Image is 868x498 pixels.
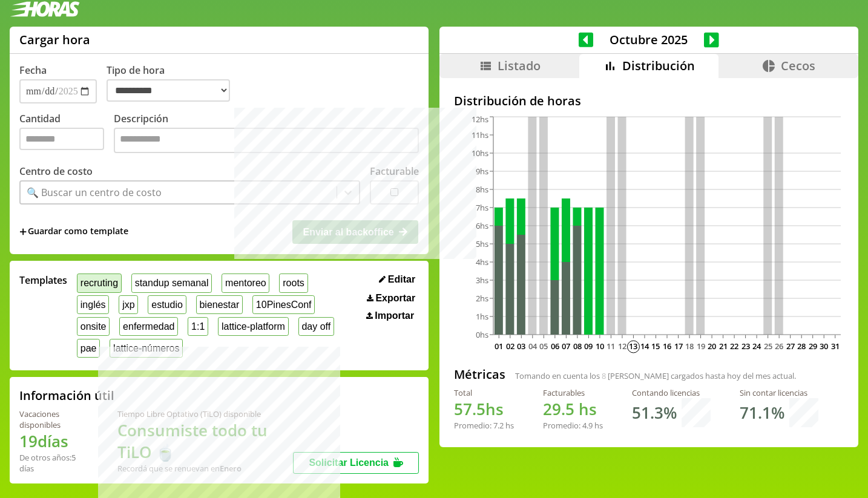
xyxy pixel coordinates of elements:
[114,128,419,153] textarea: Descripción
[632,387,711,398] div: Contando licencias
[293,452,419,474] button: Solicitar Licencia
[476,293,488,304] tspan: 2hs
[797,341,806,352] text: 28
[454,398,485,420] span: 57.5
[696,341,705,352] text: 19
[476,202,488,213] tspan: 7hs
[741,341,749,352] text: 23
[593,31,704,48] span: Octubre 2025
[472,129,488,140] tspan: 11hs
[19,165,93,178] label: Centro de costo
[375,293,415,304] span: Exportar
[252,295,315,314] button: 10PinesConf
[19,452,88,474] div: De otros años: 5 días
[279,274,307,292] button: roots
[107,79,230,102] select: Tipo de hora
[476,257,488,267] tspan: 4hs
[640,341,649,352] text: 14
[476,311,488,322] tspan: 1hs
[454,93,844,109] h2: Distribución de horas
[19,225,27,238] span: +
[476,220,488,231] tspan: 6hs
[820,341,828,352] text: 30
[77,339,100,358] button: pae
[506,341,515,352] text: 02
[119,317,178,336] button: enfermedad
[543,420,603,431] div: Promedio: hs
[388,274,415,285] span: Editar
[309,457,389,468] span: Solicitar Licencia
[117,408,294,419] div: Tiempo Libre Optativo (TiLO) disponible
[454,366,505,382] h2: Métricas
[148,295,186,314] button: estudio
[786,341,794,352] text: 27
[77,317,110,336] button: onsite
[573,341,582,352] text: 08
[618,341,626,352] text: 12
[363,292,419,304] button: Exportar
[584,341,593,352] text: 09
[19,31,90,48] h1: Cargar hora
[493,420,504,431] span: 7.2
[117,419,294,463] h1: Consumiste todo tu TiLO 🍵
[708,341,716,352] text: 20
[454,420,514,431] div: Promedio: hs
[77,295,109,314] button: inglés
[454,387,514,398] div: Total
[19,387,114,404] h2: Información útil
[117,463,294,474] div: Recordá que se renuevan en
[476,238,488,249] tspan: 5hs
[517,341,525,352] text: 03
[218,317,289,336] button: lattice-platform
[651,341,660,352] text: 15
[674,341,682,352] text: 17
[539,341,548,352] text: 05
[375,310,414,321] span: Importar
[685,341,694,352] text: 18
[596,341,604,352] text: 10
[19,430,88,452] h1: 19 días
[543,387,603,398] div: Facturables
[131,274,212,292] button: standup semanal
[476,184,488,195] tspan: 8hs
[740,402,784,424] h1: 71.1 %
[775,341,783,352] text: 26
[498,57,541,74] span: Listado
[543,398,603,420] h1: hs
[119,295,138,314] button: jxp
[632,402,677,424] h1: 51.3 %
[602,370,606,381] span: 8
[730,341,738,352] text: 22
[114,112,419,156] label: Descripción
[107,64,240,103] label: Tipo de hora
[562,341,570,352] text: 07
[472,114,488,125] tspan: 12hs
[19,112,114,156] label: Cantidad
[663,341,671,352] text: 16
[298,317,334,336] button: day off
[77,274,122,292] button: recruting
[495,341,503,352] text: 01
[582,420,593,431] span: 4.9
[515,370,796,381] span: Tomando en cuenta los [PERSON_NAME] cargados hasta hoy del mes actual.
[375,274,419,286] button: Editar
[19,274,67,287] span: Templates
[809,341,817,352] text: 29
[454,398,514,420] h1: hs
[10,1,80,17] img: logotipo
[607,341,615,352] text: 11
[370,165,419,178] label: Facturable
[763,341,772,352] text: 25
[740,387,818,398] div: Sin contar licencias
[196,295,243,314] button: bienestar
[476,275,488,286] tspan: 3hs
[622,57,695,74] span: Distribución
[551,341,559,352] text: 06
[110,339,183,358] button: lattice-números
[222,274,269,292] button: mentoreo
[27,186,162,199] div: 🔍 Buscar un centro de costo
[19,408,88,430] div: Vacaciones disponibles
[19,225,128,238] span: +Guardar como template
[19,128,104,150] input: Cantidad
[19,64,47,77] label: Fecha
